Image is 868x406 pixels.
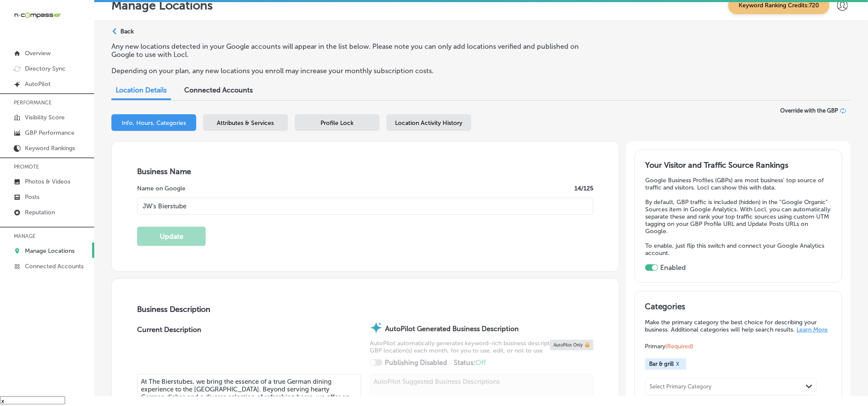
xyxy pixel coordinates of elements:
span: Override with the GBP [780,107,838,114]
p: Posts [25,193,39,201]
p: Visibility Score [25,114,65,121]
button: Update [137,227,206,246]
p: Depending on your plan, any new locations you enroll may increase your monthly subscription costs. [111,67,592,75]
h3: Your Visitor and Traffic Source Rankings [645,160,832,170]
label: Name on Google [137,185,186,192]
strong: AutoPilot Generated Business Description [385,325,519,333]
p: AutoPilot [25,80,51,88]
label: 14 /125 [575,185,593,192]
span: Attributes & Services [217,119,274,127]
img: autopilot-icon [370,321,383,334]
span: Location Details [116,86,167,94]
p: GBP Performance [25,129,75,136]
input: Enter Location Name [137,198,593,215]
a: Learn More [797,326,828,333]
p: Make the primary category the best choice for describing your business. Additional categories wil... [645,319,832,333]
label: Enabled [660,264,686,272]
p: Photos & Videos [25,178,70,185]
p: Back [120,28,134,35]
p: To enable, just flip this switch and connect your Google Analytics account. [645,242,832,257]
p: Keyword Rankings [25,145,75,152]
p: Reputation [25,209,55,216]
span: Connected Accounts [184,86,253,94]
span: Profile Lock [321,119,354,127]
p: Directory Sync [25,65,66,72]
label: Current Description [137,326,201,374]
h3: Categories [645,302,832,314]
span: Info, Hours, Categories [122,119,186,127]
p: Google Business Profiles (GBPs) are most business' top source of traffic and visitors. Locl can s... [645,177,832,191]
div: Select Primary Category [650,383,712,390]
p: Manage Locations [25,247,75,255]
span: Location Activity History [395,119,463,127]
h3: Business Name [137,167,593,176]
h3: Business Description [137,305,593,314]
img: 660ab0bf-5cc7-4cb8-ba1c-48b5ae0f18e60NCTV_CLogo_TV_Black_-500x88.png [14,11,61,19]
button: X [674,361,682,367]
p: By default, GBP traffic is included (hidden) in the "Google Organic" Sources item in Google Analy... [645,199,832,235]
span: Bar & grill [650,361,674,367]
span: Primary [645,343,694,350]
span: (Required) [666,343,694,350]
p: Overview [25,50,51,57]
p: Any new locations detected in your Google accounts will appear in the list below. Please note you... [111,42,592,59]
p: Connected Accounts [25,263,84,270]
